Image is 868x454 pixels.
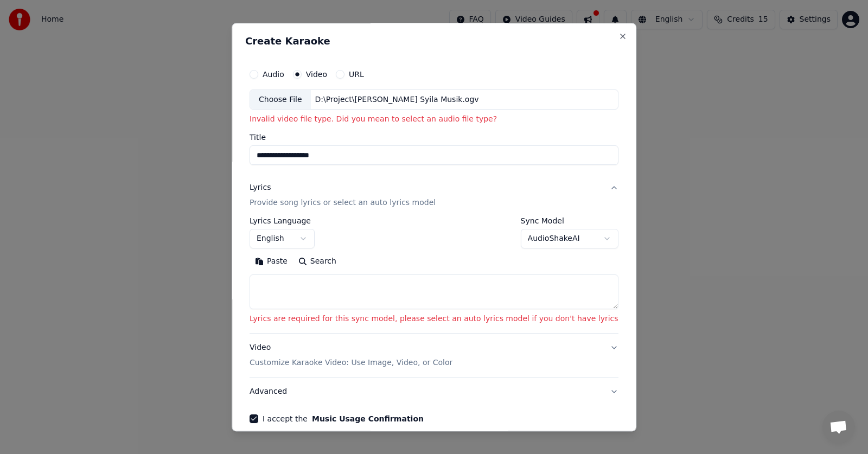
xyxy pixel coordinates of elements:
[312,415,424,423] button: I accept the
[250,90,311,110] div: Choose File
[306,71,327,78] label: Video
[521,218,618,225] label: Sync Model
[250,358,452,369] p: Customize Karaoke Video: Use Image, Video, or Color
[250,334,618,378] button: VideoCustomize Karaoke Video: Use Image, Video, or Color
[311,94,483,105] div: D:\Project\[PERSON_NAME] Syila Musik.ogv
[293,253,342,271] button: Search
[250,174,618,218] button: LyricsProvide song lyrics or select an auto lyrics model
[250,343,452,369] div: Video
[263,415,424,423] label: I accept the
[263,71,284,78] label: Audio
[349,71,364,78] label: URL
[250,218,315,225] label: Lyrics Language
[250,253,293,271] button: Paste
[250,218,618,334] div: LyricsProvide song lyrics or select an auto lyrics model
[250,134,618,142] label: Title
[250,114,618,125] p: Invalid video file type. Did you mean to select an audio file type?
[245,36,623,46] h2: Create Karaoke
[250,198,436,209] p: Provide song lyrics or select an auto lyrics model
[250,183,271,194] div: Lyrics
[250,314,618,325] p: Lyrics are required for this sync model, please select an auto lyrics model if you don't have lyrics
[250,378,618,406] button: Advanced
